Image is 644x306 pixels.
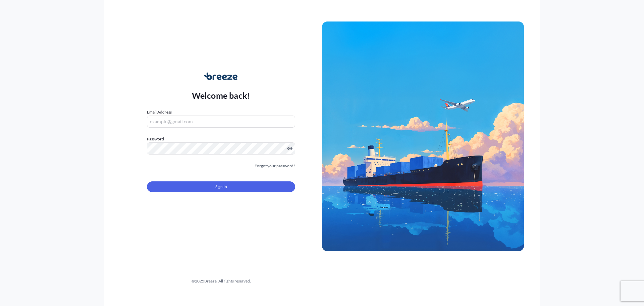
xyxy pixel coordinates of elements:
p: Welcome back! [192,90,251,101]
span: Sign In [215,183,227,190]
label: Email Address [147,109,172,116]
button: Show password [287,146,292,151]
img: Ship illustration [322,21,524,251]
div: © 2025 Breeze. All rights reserved. [120,278,322,285]
button: Sign In [147,181,295,192]
a: Forgot your password? [255,163,295,169]
input: example@gmail.com [147,116,295,128]
label: Password [147,136,295,142]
